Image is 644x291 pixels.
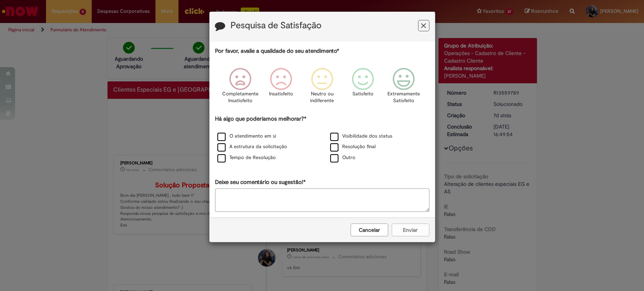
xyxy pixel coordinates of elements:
label: O atendimento em si [217,133,276,140]
div: Satisfeito [344,62,382,114]
div: Completamente Insatisfeito [221,62,260,114]
label: Pesquisa de Satisfação [231,21,321,31]
label: Tempo de Resolução [217,154,276,161]
label: Visibilidade dos status [330,133,392,140]
button: Cancelar [350,224,388,236]
label: Outro [330,154,355,161]
label: Resolução final [330,143,376,150]
label: Deixe seu comentário ou sugestão!* [215,178,306,186]
div: Há algo que poderíamos melhorar?* [215,115,429,164]
p: Extremamente Satisfeito [387,90,420,104]
div: Neutro ou indiferente [303,62,341,114]
p: Satisfeito [352,90,373,98]
div: Extremamente Satisfeito [384,62,423,114]
div: Insatisfeito [262,62,300,114]
p: Completamente Insatisfeito [222,90,258,104]
p: Insatisfeito [269,90,293,98]
label: Por favor, avalie a qualidade do seu atendimento* [215,47,339,55]
label: A estrutura da solicitação [217,143,287,150]
p: Neutro ou indiferente [308,90,335,104]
